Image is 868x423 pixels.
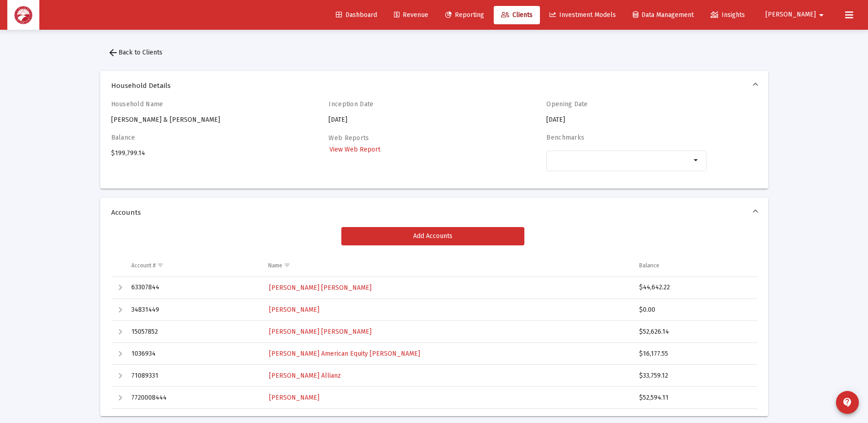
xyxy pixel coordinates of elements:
a: Clients [494,6,540,24]
span: [PERSON_NAME] Allianz [269,372,341,380]
td: Expand [111,299,125,321]
mat-expansion-panel-header: Household Details [100,71,768,100]
div: Accounts [100,227,768,416]
td: 63307844 [125,277,262,299]
div: $52,626.14 [639,327,749,336]
mat-icon: arrow_drop_down [691,155,702,166]
h4: Inception Date [329,100,489,108]
div: $16,177.55 [639,349,749,358]
div: $44,642.22 [639,283,749,292]
h4: Opening Date [546,100,706,108]
a: Reporting [438,6,491,24]
div: Data grid [111,255,757,409]
td: 1036934 [125,343,262,365]
span: Reporting [445,11,484,19]
div: $52,594.11 [639,393,749,402]
td: Column Name [262,255,632,277]
span: Show filter options for column 'Account #' [157,262,164,269]
div: [DATE] [546,100,706,125]
td: Column Account # [125,255,262,277]
a: Dashboard [329,6,384,24]
span: [PERSON_NAME] [PERSON_NAME] [269,328,372,336]
h4: Household Name [111,100,271,108]
div: $33,759.12 [639,371,749,380]
span: Revenue [394,11,428,19]
a: Insights [703,6,752,24]
span: Show filter options for column 'Name' [284,262,291,269]
td: Expand [111,387,125,409]
span: View Web Report [329,146,380,153]
div: Balance [639,262,659,269]
span: Investment Models [550,11,616,19]
a: Revenue [387,6,436,24]
span: Data Management [633,11,694,19]
span: [PERSON_NAME] American Equity [PERSON_NAME] [269,350,420,358]
td: Expand [111,365,125,387]
span: Back to Clients [108,49,162,56]
div: Name [268,262,282,269]
td: Column Balance [633,255,757,277]
a: [PERSON_NAME] [PERSON_NAME] [268,325,372,338]
div: $0.00 [639,305,749,315]
span: [PERSON_NAME] [269,394,319,401]
span: [PERSON_NAME] [269,306,319,314]
a: [PERSON_NAME] [268,391,320,404]
a: [PERSON_NAME] [PERSON_NAME] [268,281,372,294]
div: [PERSON_NAME] & [PERSON_NAME] [111,100,271,125]
div: Household Details [100,100,768,189]
td: 71089331 [125,365,262,387]
label: Web Reports [329,134,369,142]
td: Expand [111,321,125,343]
span: [PERSON_NAME] [PERSON_NAME] [269,284,372,292]
span: [PERSON_NAME] [766,11,816,19]
td: 7720008444 [125,387,262,409]
span: Household Details [111,81,754,90]
div: Account # [131,262,156,269]
td: 34831449 [125,299,262,321]
button: [PERSON_NAME] [755,5,838,24]
a: Investment Models [542,6,623,24]
span: Add Accounts [413,232,453,240]
a: View Web Report [329,143,381,156]
a: [PERSON_NAME] [268,303,320,316]
mat-icon: arrow_drop_down [816,6,827,24]
span: Dashboard [336,11,377,19]
button: Add Accounts [341,227,524,245]
span: Clients [501,11,533,19]
mat-expansion-panel-header: Accounts [100,198,768,227]
h4: Benchmarks [546,134,706,141]
mat-chip-list: Selection [551,155,691,166]
td: 15057852 [125,321,262,343]
span: Accounts [111,208,754,217]
td: Expand [111,277,125,299]
a: [PERSON_NAME] Allianz [268,369,342,382]
a: [PERSON_NAME] American Equity [PERSON_NAME] [268,347,421,360]
mat-icon: contact_support [842,397,853,408]
div: [DATE] [329,100,489,125]
a: Data Management [625,6,701,24]
h4: Balance [111,134,271,141]
mat-icon: arrow_back [108,47,119,58]
button: Back to Clients [100,43,170,62]
div: $199,799.14 [111,134,271,181]
td: Expand [111,343,125,365]
img: Dashboard [14,6,32,24]
span: Insights [711,11,745,19]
